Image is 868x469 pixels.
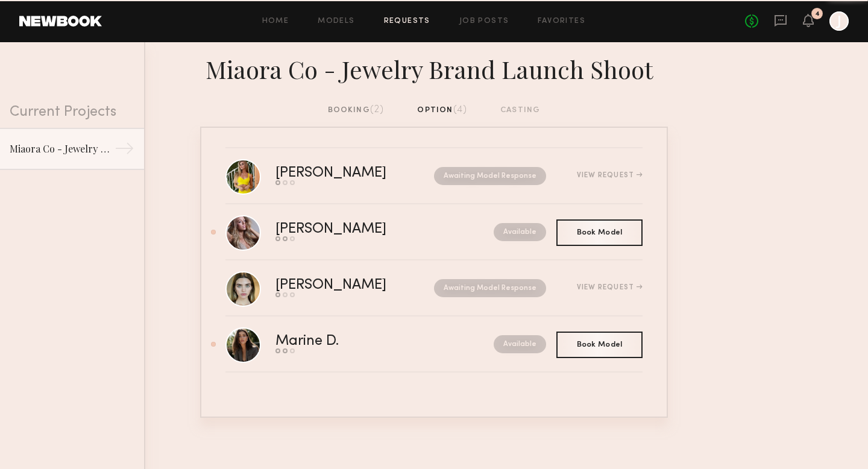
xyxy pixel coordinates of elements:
a: Requests [384,17,430,25]
span: Book Model [577,341,623,348]
div: 4 [815,11,820,17]
nb-request-status: Awaiting Model Response [434,279,546,297]
nb-request-status: Available [494,223,546,241]
a: [PERSON_NAME]Available [225,204,643,260]
nb-request-status: Awaiting Model Response [434,167,546,185]
div: booking [328,104,385,117]
a: Favorites [538,17,585,25]
div: [PERSON_NAME] [275,166,410,180]
a: [PERSON_NAME]Awaiting Model ResponseView Request [225,148,643,204]
span: (2) [370,105,385,115]
div: [PERSON_NAME] [275,222,440,236]
a: Marine D.Available [225,316,643,373]
a: Home [262,17,289,25]
nb-request-status: Available [494,335,546,353]
div: Miaora Co - Jewelry Brand Launch Shoot [200,52,668,84]
a: [PERSON_NAME]Awaiting Model ResponseView Request [225,260,643,316]
div: → [115,139,134,163]
div: View Request [577,284,643,291]
div: Miaora Co - Jewelry Brand Launch Shoot [10,142,115,156]
div: [PERSON_NAME] [275,279,410,292]
a: Models [318,17,354,25]
a: J [829,11,849,31]
div: Marine D. [275,335,417,348]
a: Job Posts [459,17,509,25]
div: View Request [577,172,643,179]
span: Book Model [577,229,623,236]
